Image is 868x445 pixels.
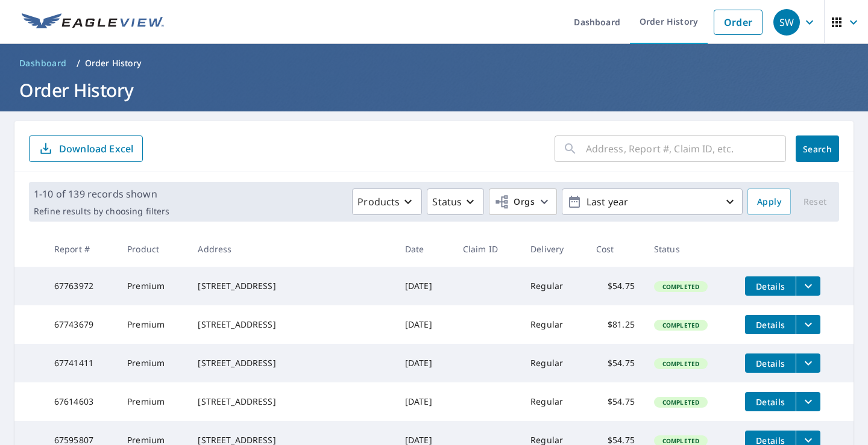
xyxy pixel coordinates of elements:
[453,231,521,267] th: Claim ID
[59,142,133,155] p: Download Excel
[757,194,781,210] span: Apply
[805,143,829,155] span: Search
[655,321,706,329] span: Completed
[655,282,706,291] span: Completed
[521,305,587,344] td: Regular
[34,206,169,217] p: Refine results by choosing filters
[714,10,763,35] a: Order
[752,319,788,331] span: Details
[521,382,587,421] td: Regular
[427,188,484,215] button: Status
[747,188,791,215] button: Apply
[22,13,164,31] img: EV Logo
[655,398,706,406] span: Completed
[395,267,453,305] td: [DATE]
[587,231,644,267] th: Cost
[45,382,118,421] td: 67614603
[752,281,788,292] span: Details
[395,231,453,267] th: Date
[14,54,72,73] a: Dashboard
[586,132,786,166] input: Address, Report #, Claim ID, etc.
[395,344,453,382] td: [DATE]
[655,359,706,368] span: Completed
[198,396,385,408] div: [STREET_ADDRESS]
[587,382,644,421] td: $54.75
[395,382,453,421] td: [DATE]
[796,276,820,296] button: filesDropdownBtn-67763972
[489,188,557,215] button: Orgs
[188,231,395,267] th: Address
[45,267,118,305] td: 67763972
[45,305,118,344] td: 67743679
[587,344,644,382] td: $54.75
[796,315,820,334] button: filesDropdownBtn-67743679
[773,9,800,36] div: SW
[118,382,188,421] td: Premium
[745,353,796,373] button: detailsBtn-67741411
[587,267,644,305] td: $54.75
[752,396,788,408] span: Details
[745,276,796,296] button: detailsBtn-67763972
[34,187,169,201] p: 1-10 of 139 records shown
[796,392,820,411] button: filesDropdownBtn-67614603
[582,191,723,213] p: Last year
[45,231,118,267] th: Report #
[796,135,839,162] button: Search
[118,344,188,382] td: Premium
[644,231,735,267] th: Status
[494,194,535,210] span: Orgs
[77,56,80,70] li: /
[352,188,422,215] button: Products
[395,305,453,344] td: [DATE]
[118,231,188,267] th: Product
[796,353,820,373] button: filesDropdownBtn-67741411
[745,315,796,334] button: detailsBtn-67743679
[752,358,788,369] span: Details
[85,57,142,69] p: Order History
[118,305,188,344] td: Premium
[19,57,67,69] span: Dashboard
[198,280,385,292] div: [STREET_ADDRESS]
[45,344,118,382] td: 67741411
[587,305,644,344] td: $81.25
[521,344,587,382] td: Regular
[198,319,385,331] div: [STREET_ADDRESS]
[14,54,854,73] nav: breadcrumb
[198,357,385,369] div: [STREET_ADDRESS]
[745,392,796,411] button: detailsBtn-67614603
[432,194,462,209] p: Status
[521,231,587,267] th: Delivery
[521,267,587,305] td: Regular
[357,194,400,209] p: Products
[14,78,854,102] h1: Order History
[29,135,143,162] button: Download Excel
[655,437,706,445] span: Completed
[118,267,188,305] td: Premium
[562,188,743,215] button: Last year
